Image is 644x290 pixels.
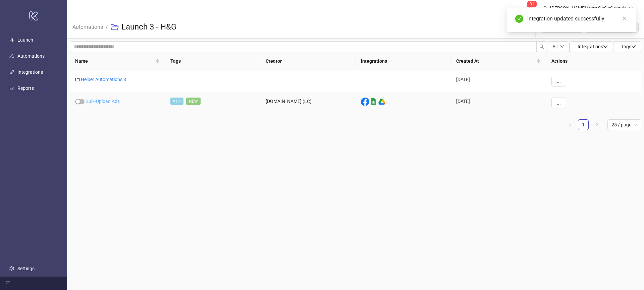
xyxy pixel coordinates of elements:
span: ... [557,78,561,84]
span: check-circle [515,15,523,23]
span: menu-fold [5,281,10,286]
div: Integration updated successfully [527,15,628,23]
th: Integrations [356,52,451,70]
span: search [539,44,544,49]
span: 1 [532,2,534,6]
a: Settings [17,266,35,271]
span: folder [75,77,80,82]
span: Name [75,57,154,65]
button: right [591,119,602,130]
span: down [629,6,633,10]
li: 1 [578,119,589,130]
div: Page Size [607,119,641,130]
h3: Launch 3 - H&G [121,22,176,33]
a: Bulk-Upload Ads [86,99,120,104]
button: left [565,119,575,130]
span: Tags [621,44,636,49]
th: Name [70,52,165,70]
span: ... [557,100,561,106]
li: Next Page [591,119,602,130]
span: folder-open [111,23,119,31]
th: Creator [260,52,356,70]
li: / [106,16,108,38]
span: Created At [456,57,535,65]
th: Actions [546,52,641,70]
div: [DATE] [451,70,546,92]
a: Automations [71,23,104,30]
li: Previous Page [565,119,575,130]
a: Reports [17,85,34,91]
span: 25 / page [611,120,637,130]
button: ... [551,76,566,86]
a: Close [621,15,628,22]
span: v1.4 [170,98,183,105]
span: bell [526,5,531,10]
span: down [631,44,636,49]
button: Integrationsdown [570,41,613,52]
th: Tags [165,52,260,70]
a: Automations [17,53,45,59]
span: 3 [530,2,532,6]
span: All [552,44,557,49]
button: Tagsdown [613,41,641,52]
a: Integrations [17,69,43,75]
span: down [560,45,564,49]
span: right [595,122,599,126]
span: user [543,6,547,10]
div: [DOMAIN_NAME] (LC) [260,92,356,114]
sup: 31 [527,1,537,7]
span: Integrations [578,44,608,49]
a: Launch [17,37,33,43]
span: down [603,44,608,49]
th: Created At [451,52,546,70]
span: close [622,16,627,21]
span: NEW [186,98,201,105]
div: [DATE] [451,92,546,114]
button: Alldown [547,41,570,52]
a: Helper Automations 3 [81,77,126,82]
button: ... [551,98,566,108]
span: left [568,122,572,126]
a: 1 [578,120,588,130]
div: [PERSON_NAME] from GoGoGrowth [547,4,629,12]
